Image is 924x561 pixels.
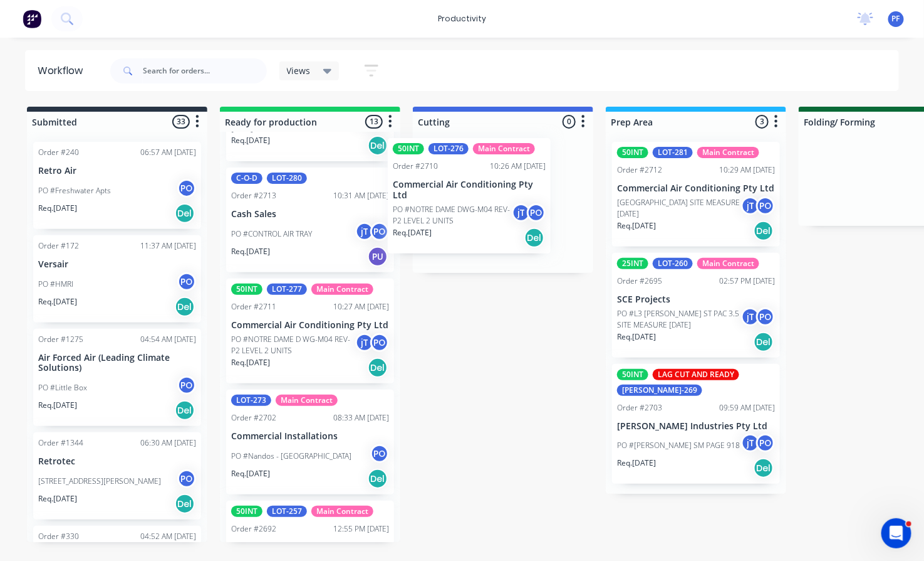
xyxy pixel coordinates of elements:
[892,13,900,24] span: PF
[143,58,267,83] input: Search for orders...
[881,518,911,548] iframe: Intercom live chat
[38,63,89,78] div: Workflow
[23,9,41,28] img: Factory
[432,9,492,28] div: productivity
[287,64,311,77] span: Views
